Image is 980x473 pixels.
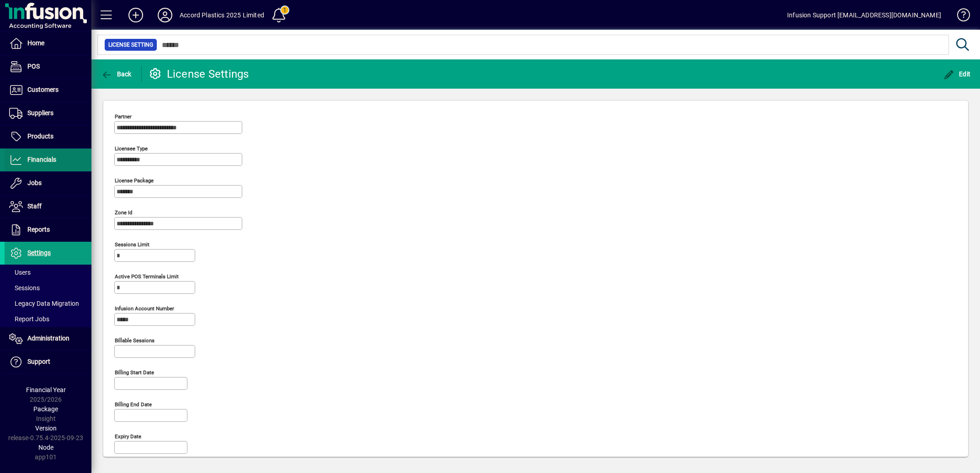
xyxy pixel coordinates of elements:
span: Suppliers [27,109,53,117]
span: Customers [27,86,59,93]
div: License Settings [149,67,249,81]
mat-label: Expiry date [115,433,141,440]
mat-label: License Package [115,177,154,184]
a: Sessions [5,280,91,296]
mat-label: Sessions Limit [115,241,149,248]
span: Staff [27,202,42,210]
a: Staff [5,195,91,218]
mat-label: Billing start date [115,369,154,376]
a: Jobs [5,172,91,195]
button: Profile [150,7,180,23]
a: Knowledge Base [950,2,969,32]
mat-label: Active POS Terminals Limit [115,273,179,280]
span: License Setting [108,40,153,49]
span: Users [9,269,31,276]
button: Add [121,7,150,23]
div: Infusion Support [EMAIL_ADDRESS][DOMAIN_NAME] [787,8,941,22]
span: Package [33,405,58,413]
mat-label: Zone Id [115,209,133,216]
button: Edit [941,66,973,82]
span: Home [27,39,44,47]
app-page-header-button: Back [91,66,142,82]
span: POS [27,63,40,70]
span: Financials [27,156,56,163]
mat-label: Partner [115,113,132,120]
a: Home [5,32,91,55]
span: Products [27,133,53,140]
a: Suppliers [5,102,91,125]
div: Accord Plastics 2025 Limited [180,8,264,22]
a: Financials [5,149,91,171]
mat-label: Licensee Type [115,145,148,152]
span: Report Jobs [9,315,49,323]
a: Customers [5,79,91,101]
a: Users [5,265,91,280]
button: Back [99,66,134,82]
span: Administration [27,335,69,342]
span: Edit [943,70,971,78]
mat-label: Billing end date [115,401,152,408]
span: Settings [27,249,51,256]
a: Support [5,351,91,373]
span: Node [38,444,53,451]
span: Sessions [9,284,40,292]
span: Legacy Data Migration [9,300,79,307]
a: Report Jobs [5,311,91,327]
mat-label: Infusion account number [115,305,174,312]
mat-label: Billable sessions [115,337,154,344]
span: Financial Year [26,386,66,393]
a: POS [5,55,91,78]
span: Jobs [27,179,42,186]
a: Products [5,125,91,148]
a: Reports [5,218,91,241]
span: Back [101,70,132,78]
span: Reports [27,226,50,233]
span: Version [35,425,57,432]
span: Support [27,358,50,365]
a: Legacy Data Migration [5,296,91,311]
a: Administration [5,327,91,350]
